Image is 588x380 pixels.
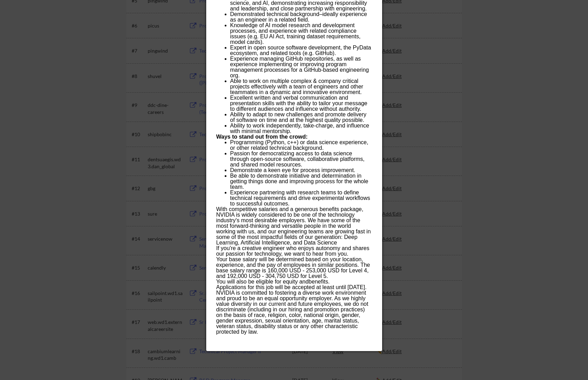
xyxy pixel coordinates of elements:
[216,134,308,140] b: Ways to stand out from the crowd:
[230,140,372,151] p: Programming (Python, c++) or data science experience, or other related technical background.
[230,168,372,173] p: Demonstrate a keen eye for process improvement.
[216,279,330,285] span: You will also be eligible for equity and .
[216,246,372,257] p: If you're a creative engineer who enjoys autonomy and shares our passion for technology, we want ...
[216,207,372,246] p: With competitive salaries and a generous benefits package, NVIDIA is widely considered to be one ...
[230,123,372,134] p: Ability to work independently, take-charge, and influence with minimal mentorship.
[230,45,372,56] p: Expert in open source software development, the PyData ecosystem, and related tools (e.g. GitHub).
[309,279,328,285] a: benefits
[230,95,372,112] p: Excellent written and verbal communication and presentation skills with the ability to tailor you...
[230,23,372,45] p: Knowledge of AI model research and development processes, and experience with related compliance ...
[230,56,372,78] p: Experience managing GitHub repositories, as well as experience implementing or improving program ...
[230,190,372,207] p: Experience partnering with research teams to define technical requirements and drive experimental...
[230,173,372,190] p: Be able to demonstrate initiative and determination in getting things done and improving process ...
[230,78,372,95] p: Able to work on multiple complex & company critical projects effectively with a team of engineers...
[230,151,372,168] p: Passion for democratizing access to data science through open-source software, collaborative plat...
[230,11,372,23] p: Demonstrated technical background–ideally experience as an engineer in a related field.
[230,112,372,123] p: Ability to adapt to new challenges and promote delivery of software on time and at the highest qu...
